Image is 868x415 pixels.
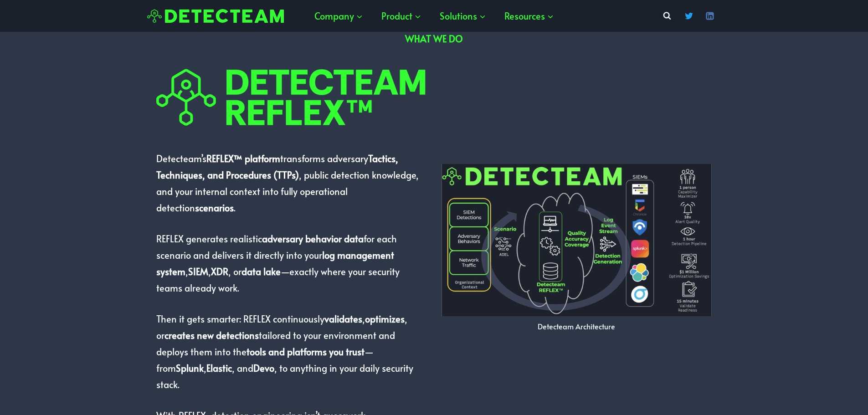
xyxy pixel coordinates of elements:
strong: data lake [241,265,281,278]
strong: tools and platforms you trust [247,345,365,358]
strong: Elastic [206,362,232,374]
a: Twitter [680,7,698,25]
img: Detecteam Data Flow [442,164,712,316]
strong: SIEM [188,265,208,278]
strong: optimizes [365,313,405,325]
strong: creates new detections [164,329,259,342]
button: Child menu of Company [305,2,372,30]
nav: Primary Navigation [305,2,563,30]
strong: XDR [211,265,228,278]
button: View Search Form [659,8,675,24]
strong: Splunk [176,362,204,374]
strong: Tactics, Techniques, and Procedures (TTPs) [156,152,398,181]
button: Child menu of Solutions [431,2,495,30]
strong: scenarios [195,201,234,214]
strong: adversary behavior data [262,232,364,245]
p: Detecteam’s transforms adversary , public detection knowledge, and your internal context into ful... [156,150,427,216]
p: REFLEX generates realistic for each scenario and delivers it directly into your , , , or —exactly... [156,231,427,296]
strong: REFLEX™ platform [206,152,280,165]
h2: WHAT WE DO [87,32,781,46]
button: Child menu of Product [372,2,431,30]
a: Linkedin [701,7,719,25]
figcaption: Detecteam Architecture [442,320,712,333]
button: Child menu of Resources [495,2,563,30]
strong: Devo [253,362,274,374]
p: Then it gets smarter: REFLEX continuously , , or tailored to your environment and deploys them in... [156,311,427,393]
strong: log management system [156,249,394,278]
strong: validates [324,313,362,325]
img: Detecteam [147,9,284,23]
